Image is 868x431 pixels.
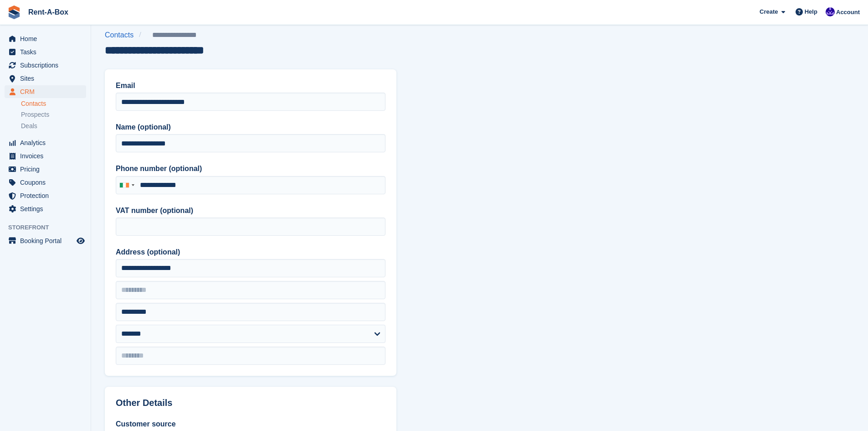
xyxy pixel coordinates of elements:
a: Contacts [21,99,86,108]
span: Create [760,7,778,16]
span: Invoices [20,150,75,162]
img: stora-icon-8386f47178a22dfd0bd8f6a31ec36ba5ce8667c1dd55bd0f319d3a0aa187defe.svg [7,5,21,19]
span: Tasks [20,46,75,58]
a: menu [5,150,86,162]
a: menu [5,59,86,72]
a: menu [5,203,86,215]
span: Account [836,8,860,17]
h2: Other Details [116,398,385,408]
a: Prospects [21,110,86,119]
span: Deals [21,122,37,130]
span: Settings [20,203,75,215]
span: Subscriptions [20,59,75,72]
span: Protection [20,189,75,202]
span: Pricing [20,163,75,176]
span: Help [805,7,817,16]
a: menu [5,176,86,189]
label: VAT number (optional) [116,205,385,216]
a: menu [5,85,86,98]
a: menu [5,32,86,45]
label: Address (optional) [116,247,385,258]
label: Phone number (optional) [116,163,385,174]
span: CRM [20,85,75,98]
a: Deals [21,121,86,131]
label: Name (optional) [116,122,385,133]
nav: breadcrumbs [105,30,229,41]
span: Analytics [20,136,75,149]
a: menu [5,234,86,247]
a: menu [5,163,86,176]
img: Colin O Shea [826,7,835,16]
label: Customer source [116,419,385,430]
span: Storefront [8,223,91,232]
span: Sites [20,72,75,85]
a: menu [5,46,86,58]
span: Prospects [21,110,49,119]
span: Booking Portal [20,234,75,247]
a: Preview store [75,235,86,246]
a: menu [5,136,86,149]
div: Ireland: +353 [116,177,137,194]
span: Home [20,32,75,45]
a: menu [5,189,86,202]
a: menu [5,72,86,85]
span: Coupons [20,176,75,189]
label: Email [116,80,385,91]
a: Rent-A-Box [25,5,72,20]
a: Contacts [105,30,139,41]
